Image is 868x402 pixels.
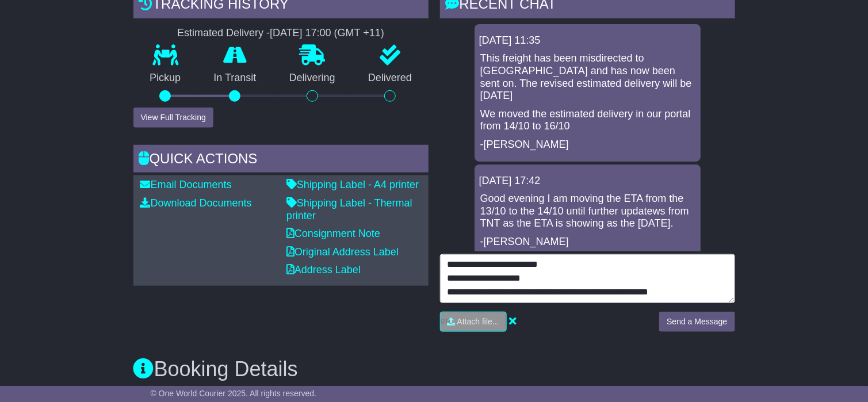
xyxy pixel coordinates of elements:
[659,312,735,332] button: Send a Message
[286,264,361,275] a: Address Label
[140,197,252,209] a: Download Documents
[286,197,412,221] a: Shipping Label - Thermal printer
[197,72,273,85] p: In Transit
[480,236,695,248] p: -[PERSON_NAME]
[480,108,695,133] p: We moved the estimated delivery in our portal from 14/10 to 16/10
[479,35,696,47] div: [DATE] 11:35
[480,193,695,230] p: Good evening I am moving the ETA from the 13/10 to the 14/10 until further updatews from TNT as t...
[286,179,419,190] a: Shipping Label - A4 printer
[133,27,429,40] div: Estimated Delivery -
[479,175,696,187] div: [DATE] 17:42
[151,389,317,398] span: © One World Courier 2025. All rights reserved.
[480,52,695,102] p: This freight has been misdirected to [GEOGRAPHIC_DATA] and has now been sent on. The revised esti...
[286,228,380,239] a: Consignment Note
[273,72,351,85] p: Delivering
[133,108,213,128] button: View Full Tracking
[270,27,384,40] div: [DATE] 17:00 (GMT +11)
[351,72,428,85] p: Delivered
[133,72,197,85] p: Pickup
[133,145,429,176] div: Quick Actions
[286,246,399,258] a: Original Address Label
[140,179,232,190] a: Email Documents
[480,139,695,151] p: -[PERSON_NAME]
[133,358,735,381] h3: Booking Details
